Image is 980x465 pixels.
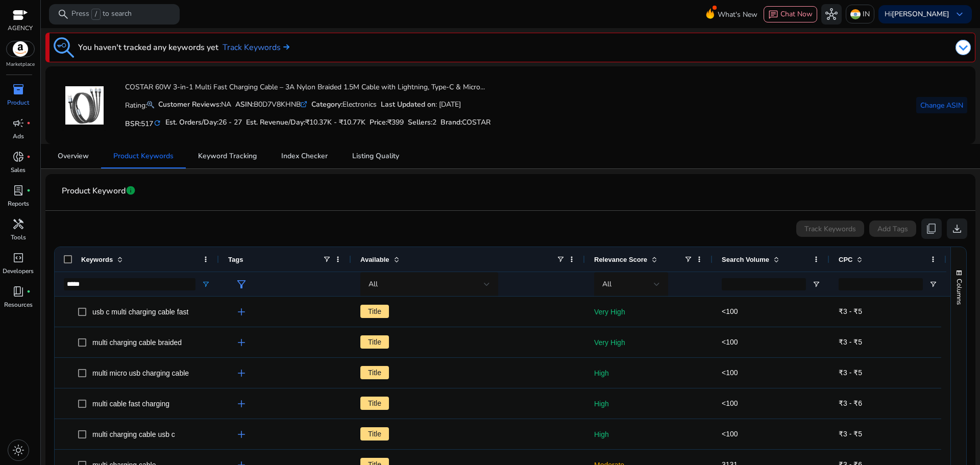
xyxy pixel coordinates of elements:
[722,256,769,263] span: Search Volume
[722,369,738,377] span: <100
[235,99,307,110] div: B0D7V8KHNB
[863,5,870,23] p: IN
[408,118,436,127] h5: Sellers:
[722,338,738,346] span: <100
[722,399,738,407] span: <100
[281,153,328,160] span: Index Checker
[839,369,862,377] span: ₹3 - ₹5
[78,41,218,54] h3: You haven't tracked any keywords yet
[885,11,949,18] p: Hi
[440,118,491,127] h5: :
[12,444,24,456] span: light_mode
[223,41,289,54] a: Track Keywords
[780,9,813,19] span: Chat Now
[839,256,852,263] span: CPC
[892,9,949,19] b: [PERSON_NAME]
[4,300,33,309] p: Resources
[228,256,243,263] span: Tags
[8,23,33,33] p: AGENCY
[91,9,101,20] span: /
[839,307,862,315] span: ₹3 - ₹5
[64,278,195,290] input: Keywords Filter Input
[27,155,31,159] span: fiber_manual_record
[594,363,703,384] p: High
[27,188,31,192] span: fiber_manual_record
[594,424,703,445] p: High
[81,256,113,263] span: Keywords
[62,182,126,200] span: Product Keyword
[360,366,389,379] span: Title
[12,184,24,197] span: lab_profile
[462,117,491,127] span: COSTAR
[218,117,242,127] span: 26 - 27
[370,118,404,127] h5: Price:
[369,279,378,289] span: All
[812,280,820,288] button: Open Filter Menu
[158,99,231,110] div: NA
[929,280,937,288] button: Open Filter Menu
[125,99,154,111] p: Rating:
[360,335,389,349] span: Title
[198,153,257,160] span: Keyword Tracking
[57,8,69,20] span: search
[281,44,289,50] img: arrow-right.svg
[305,117,365,127] span: ₹10.37K - ₹10.77K
[722,430,738,438] span: <100
[13,132,24,141] p: Ads
[953,8,966,20] span: keyboard_arrow_down
[839,278,923,290] input: CPC Filter Input
[54,37,74,58] img: keyword-tracking.svg
[360,256,389,263] span: Available
[126,185,136,195] span: info
[165,118,242,127] h5: Est. Orders/Day:
[27,289,31,293] span: fiber_manual_record
[12,83,24,95] span: inventory_2
[594,394,703,414] p: High
[92,308,188,316] span: usb c multi charging cable fast
[71,9,132,20] p: Press to search
[8,199,29,208] p: Reports
[839,399,862,407] span: ₹3 - ₹6
[235,398,248,410] span: add
[235,336,248,349] span: add
[360,427,389,440] span: Title
[158,100,221,109] b: Customer Reviews:
[11,165,26,175] p: Sales
[432,117,436,127] span: 2
[947,218,967,239] button: download
[594,332,703,353] p: Very High
[602,279,611,289] span: All
[381,99,461,110] div: : [DATE]
[65,86,104,125] img: 81oSdW9olcL.jpg
[202,280,210,288] button: Open Filter Menu
[141,119,153,129] span: 517
[839,338,862,346] span: ₹3 - ₹5
[440,117,460,127] span: Brand
[839,430,862,438] span: ₹3 - ₹5
[951,223,963,235] span: download
[311,100,342,109] b: Category:
[235,306,248,318] span: add
[381,100,435,109] b: Last Updated on
[387,117,404,127] span: ₹399
[92,400,169,408] span: multi cable fast charging
[12,117,24,129] span: campaign
[955,40,971,55] img: dropdown-arrow.svg
[12,252,24,264] span: code_blocks
[352,153,399,160] span: Listing Quality
[954,279,964,305] span: Columns
[764,6,817,22] button: chatChat Now
[718,6,757,23] span: What's New
[825,8,838,20] span: hub
[12,285,24,298] span: book_4
[360,305,389,318] span: Title
[821,4,842,25] button: hub
[235,428,248,440] span: add
[311,99,377,110] div: Electronics
[722,278,806,290] input: Search Volume Filter Input
[125,117,161,129] h5: BSR:
[92,430,175,438] span: multi charging cable usb c
[7,41,34,57] img: amazon.svg
[27,121,31,125] span: fiber_manual_record
[768,10,778,20] span: chat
